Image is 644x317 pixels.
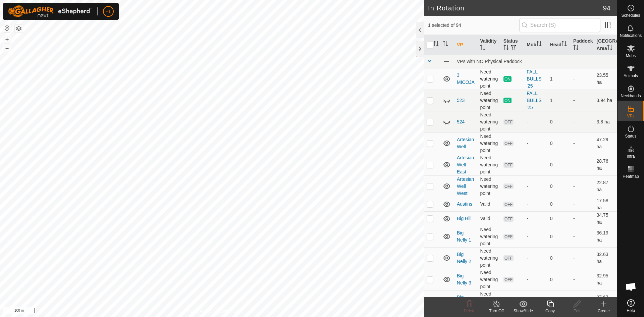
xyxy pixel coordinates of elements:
input: Search (S) [519,18,600,32]
td: Need watering point [477,90,500,111]
div: - [527,276,544,283]
td: 0 [547,269,571,290]
span: Neckbands [621,94,641,98]
span: Schedules [621,13,640,17]
td: - [571,175,594,197]
a: 524 [457,119,465,124]
span: OFF [503,277,514,282]
div: - [527,118,544,125]
span: HL [105,8,111,15]
img: Gallagher Logo [8,5,92,17]
td: Need watering point [477,154,500,175]
a: 523 [457,98,465,103]
th: Validity [477,35,500,55]
td: 22.87 ha [594,175,617,197]
td: Need watering point [477,133,500,154]
a: Big Nelly 1 [457,230,471,243]
span: OFF [503,255,514,261]
td: - [571,111,594,133]
span: Help [627,309,635,313]
td: 23.55 ha [594,68,617,90]
th: VP [454,35,477,55]
td: 0 [547,154,571,175]
span: OFF [503,216,514,222]
th: Mob [524,35,547,55]
p-sorticon: Activate to sort [480,46,485,51]
td: 0 [547,290,571,312]
a: Big Nelly 2 [457,252,471,264]
td: - [571,269,594,290]
div: VPs with NO Physical Paddock [457,59,614,64]
span: OFF [503,234,514,240]
td: - [571,290,594,312]
p-sorticon: Activate to sort [443,42,448,47]
p-sorticon: Activate to sort [536,42,542,47]
div: Turn Off [483,308,510,314]
td: - [571,226,594,247]
td: 1 [547,68,571,90]
a: Artesian Well West [457,176,474,196]
p-sorticon: Activate to sort [433,42,439,47]
td: 32.95 ha [594,269,617,290]
td: - [571,68,594,90]
span: Mobs [626,54,636,58]
th: [GEOGRAPHIC_DATA] Area [594,35,617,55]
h2: In Rotation [428,4,603,12]
td: 0 [547,175,571,197]
th: Paddock [571,35,594,55]
span: OFF [503,119,514,125]
a: Big Hill [457,216,472,221]
th: Head [547,35,571,55]
span: OFF [503,183,514,189]
a: 3 MICOJA [457,72,475,85]
p-sorticon: Activate to sort [607,46,612,51]
a: Contact Us [219,308,238,314]
td: 36.19 ha [594,226,617,247]
a: Artesian Well East [457,155,474,174]
span: Heatmap [623,174,639,178]
td: 47.29 ha [594,133,617,154]
td: 0 [547,211,571,226]
td: 32.63 ha [594,247,617,269]
td: - [571,90,594,111]
button: + [3,35,11,43]
span: 1 selected of 94 [428,22,519,29]
p-sorticon: Activate to sort [561,42,567,47]
td: Need watering point [477,290,500,312]
td: 1 [547,90,571,111]
div: - [527,233,544,240]
td: 0 [547,111,571,133]
p-sorticon: Activate to sort [573,46,579,51]
td: 17.58 ha [594,197,617,211]
span: OFF [503,162,514,168]
div: FALL BULLS '25 [527,68,544,90]
td: 3.8 ha [594,111,617,133]
div: - [527,255,544,262]
td: 3.94 ha [594,90,617,111]
a: Big Nelly 3 [457,273,471,285]
div: Edit [563,308,590,314]
td: Valid [477,197,500,211]
td: Need watering point [477,175,500,197]
th: Status [501,35,524,55]
span: ON [503,76,512,82]
span: Infra [627,154,635,158]
button: – [3,44,11,52]
a: Artesian Well [457,137,474,149]
a: Big Nelly 4 [457,295,471,307]
td: - [571,211,594,226]
a: Austins [457,201,472,207]
button: Reset Map [3,24,11,32]
td: Need watering point [477,111,500,133]
td: 0 [547,197,571,211]
td: - [571,133,594,154]
div: Open chat [621,277,641,297]
span: Delete [464,309,476,313]
div: - [527,161,544,168]
div: - [527,140,544,147]
td: 0 [547,247,571,269]
td: - [571,154,594,175]
p-sorticon: Activate to sort [503,46,509,51]
div: Show/Hide [510,308,537,314]
span: Status [625,134,636,138]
